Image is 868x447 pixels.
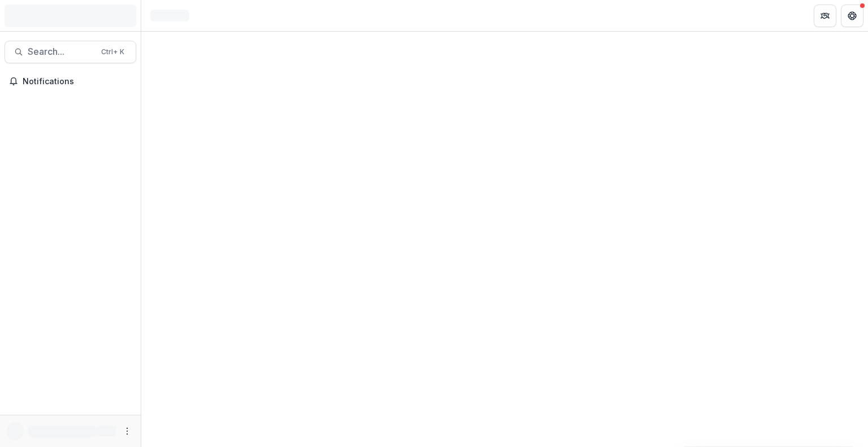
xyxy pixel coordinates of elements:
[28,46,94,57] span: Search...
[5,41,136,63] button: Search...
[814,5,836,27] button: Partners
[23,77,132,86] span: Notifications
[841,5,863,27] button: Get Help
[99,46,127,58] div: Ctrl + K
[5,72,136,90] button: Notifications
[120,424,134,438] button: More
[146,7,194,24] nav: breadcrumb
